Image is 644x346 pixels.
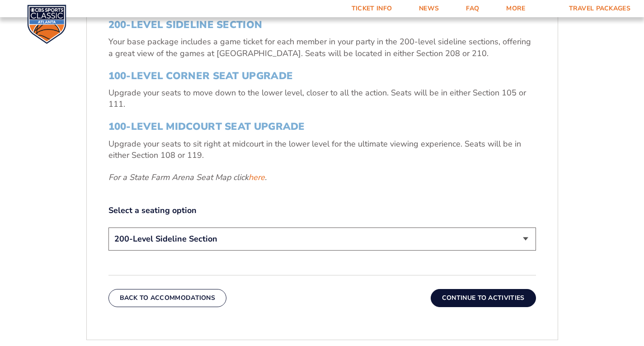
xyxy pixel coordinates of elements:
h3: 200-Level Sideline Section [108,19,536,31]
p: Your base package includes a game ticket for each member in your party in the 200-level sideline ... [108,36,536,59]
h3: 100-Level Midcourt Seat Upgrade [108,121,536,133]
a: here [249,172,265,183]
button: Continue To Activities [431,289,536,307]
p: Upgrade your seats to sit right at midcourt in the lower level for the ultimate viewing experienc... [108,138,536,161]
button: Back To Accommodations [108,289,227,307]
label: Select a seating option [108,205,536,216]
p: Upgrade your seats to move down to the lower level, closer to all the action. Seats will be in ei... [108,87,536,110]
em: For a State Farm Arena Seat Map click . [108,172,267,183]
img: CBS Sports Classic [27,5,66,44]
h3: 100-Level Corner Seat Upgrade [108,70,536,82]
